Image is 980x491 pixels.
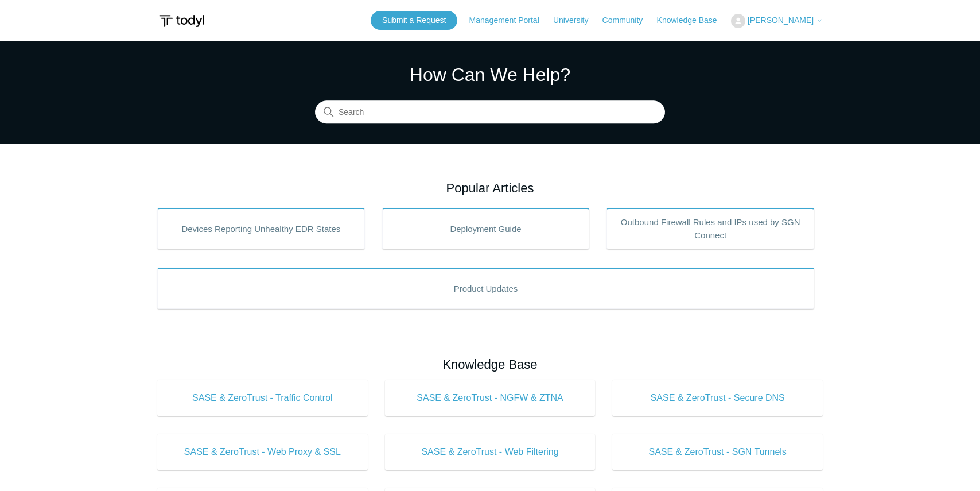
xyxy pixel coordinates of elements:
[553,14,600,26] a: University
[157,434,368,470] a: SASE & ZeroTrust - Web Proxy & SSL
[402,391,578,405] span: SASE & ZeroTrust - NGFW & ZTNA
[315,61,665,88] h1: How Can We Help?
[748,16,814,25] span: [PERSON_NAME]
[385,380,596,416] a: SASE & ZeroTrust - NGFW & ZTNA
[157,268,814,309] a: Product Updates
[469,14,551,26] a: Management Portal
[157,10,206,32] img: Todyl Support Center Help Center home page
[602,14,655,26] a: Community
[371,11,457,30] a: Submit a Request
[606,208,814,249] a: Outbound Firewall Rules and IPs used by SGN Connect
[174,391,351,405] span: SASE & ZeroTrust - Traffic Control
[174,445,351,459] span: SASE & ZeroTrust - Web Proxy & SSL
[731,14,823,28] button: [PERSON_NAME]
[657,14,729,26] a: Knowledge Base
[385,434,596,470] a: SASE & ZeroTrust - Web Filtering
[157,179,823,198] h2: Popular Articles
[402,445,578,459] span: SASE & ZeroTrust - Web Filtering
[629,391,806,405] span: SASE & ZeroTrust - Secure DNS
[157,355,823,374] h2: Knowledge Base
[612,380,823,416] a: SASE & ZeroTrust - Secure DNS
[157,208,365,249] a: Devices Reporting Unhealthy EDR States
[629,445,806,459] span: SASE & ZeroTrust - SGN Tunnels
[315,101,665,124] input: Search
[612,434,823,470] a: SASE & ZeroTrust - SGN Tunnels
[382,208,590,249] a: Deployment Guide
[157,380,368,416] a: SASE & ZeroTrust - Traffic Control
